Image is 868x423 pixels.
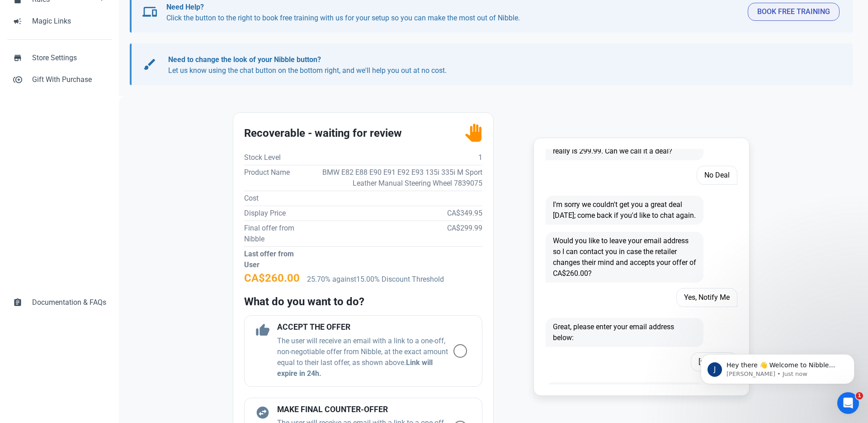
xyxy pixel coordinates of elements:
a: control_point_duplicateGift With Purchase [7,69,112,91]
span: Gift With Purchase [32,74,106,85]
span: brush [142,57,157,72]
td: Stock Level [244,150,299,165]
span: control_point_duplicate [13,74,22,83]
td: BMW E82 E88 E90 E91 E92 E93 135i 335i M Sport Leather Manual Steering Wheel 7839075 [299,165,482,191]
td: Product Name [244,165,299,191]
td: 1 [299,150,482,165]
span: campaign [13,16,22,25]
td: Final offer from Nibble [244,221,299,246]
span: I'm sorry we couldn't get you a great deal [DATE]; come back if you'd like to chat again. [546,196,703,225]
a: campaignMagic Links [7,10,112,32]
span: 1 [856,392,863,399]
span: Documentation & FAQs [32,297,106,308]
span: Magic Links [32,16,106,27]
span: thumb_up [255,323,270,337]
a: assignmentDocumentation & FAQs [7,292,112,313]
span: Would you like to leave your email address so I can contact you in case the retailer changes thei... [546,232,703,283]
p: Let us know using the chat button on the bottom right, and we'll help you out at no cost. [168,54,831,76]
td: CA$349.95 [299,206,482,221]
h2: Recoverable - waiting for review [244,124,464,142]
td: Cost [244,191,299,206]
span: 15.00% Discount Threshold [356,275,444,284]
span: Great, please enter your email address below: [546,318,703,347]
td: Display Price [244,206,299,221]
iframe: Intercom live chat [837,392,859,414]
h4: MAKE FINAL COUNTER-OFFER [277,405,453,414]
span: Book Free Training [757,6,830,17]
button: Book Free Training [748,3,840,21]
span: Store Settings [32,53,106,63]
span: assignment [13,297,22,306]
img: status_user_offer_available.svg [464,124,482,142]
span: Yes, Notify Me [676,288,737,307]
td: CA$299.99 [299,221,482,246]
h2: What do you want to do? [244,296,482,308]
span: swap_horizontal_circle [255,405,270,420]
h4: ACCEPT THE OFFER [277,323,453,332]
td: Last offer from User [244,246,299,272]
a: storeStore Settings [7,47,112,69]
span: No Deal [697,166,737,185]
b: Need Help? [166,3,204,11]
b: Link will expire in 24h. [277,358,433,378]
p: 25.70% against [307,274,482,285]
h2: CA$260.00 [244,272,300,284]
span: store [13,53,22,62]
b: Need to change the look of your Nibble button? [168,55,321,64]
span: devices [142,5,157,19]
iframe: Intercom notifications message [687,335,868,399]
p: The user will receive an email with a link to a one-off, non-negotiable offer from Nibble, at the... [277,336,453,379]
p: Click the button to the right to book free training with us for your setup so you can make the mo... [166,2,741,24]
